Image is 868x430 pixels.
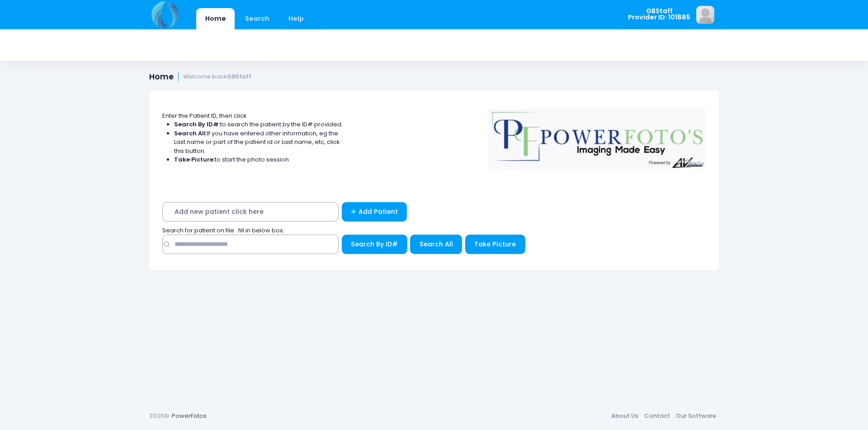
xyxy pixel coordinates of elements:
[172,412,207,420] a: PowerFotos
[342,202,407,222] a: Add Patient
[162,226,284,235] span: Search for patient on file : fill in below box;
[673,408,719,424] a: Our Software
[149,72,251,82] h1: Home
[628,8,690,21] span: GBStaff Provider ID: 101885
[351,240,398,249] span: Search By ID#
[236,8,278,29] a: Search
[474,240,516,249] span: Take Picture
[280,8,313,29] a: Help
[174,155,215,164] strong: Take Picture:
[696,6,714,24] img: image
[641,408,673,424] a: Contact
[174,155,343,164] li: to start the photo session.
[174,120,220,129] strong: Search By ID#:
[162,111,247,120] span: Enter the Patient ID, then click
[183,74,251,80] small: Welcome back
[162,202,339,222] span: Add new patient click here
[420,240,453,249] span: Search All
[608,408,641,424] a: About Us
[484,102,710,169] img: Logo
[410,235,462,254] button: Search All
[465,235,525,254] button: Take Picture
[174,129,207,138] strong: Search All:
[174,129,343,156] li: If you have entered other information, eg the Last name or part of the patient id or Last name, e...
[174,120,343,129] li: to search the patient by the ID# provided.
[149,412,169,420] span: 2025©
[342,235,407,254] button: Search By ID#
[196,8,235,29] a: Home
[227,73,251,80] strong: GBStaff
